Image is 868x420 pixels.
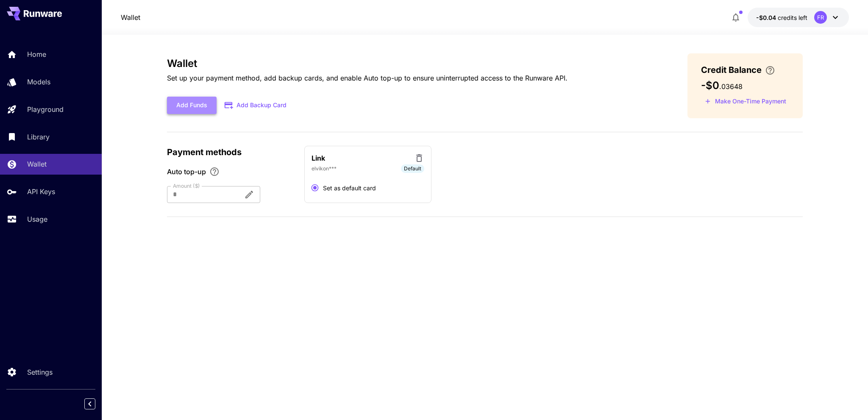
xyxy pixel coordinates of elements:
[121,12,140,22] a: Wallet
[762,65,779,75] button: Enter your card details and choose an Auto top-up amount to avoid service interruptions. We'll au...
[27,104,64,114] p: Playground
[167,146,294,159] p: Payment methods
[312,153,325,163] p: Link
[778,14,807,21] span: credits left
[27,367,53,377] p: Settings
[84,398,95,409] button: Collapse sidebar
[167,97,217,114] button: Add Funds
[701,79,719,92] span: -$0
[167,73,568,83] p: Set up your payment method, add backup cards, and enable Auto top-up to ensure uninterrupted acce...
[701,95,790,108] button: Make a one-time, non-recurring payment
[401,165,424,172] span: Default
[217,97,295,114] button: Add Backup Card
[121,12,140,22] nav: breadcrumb
[814,11,827,24] div: FR
[167,58,568,70] h3: Wallet
[27,186,55,197] p: API Keys
[756,13,807,22] div: -$0.03648
[167,167,206,177] span: Auto top-up
[756,14,778,21] span: -$0.04
[91,396,102,412] div: Collapse sidebar
[748,8,849,27] button: -$0.03648FR
[27,77,50,87] p: Models
[27,49,46,59] p: Home
[701,64,762,76] span: Credit Balance
[27,159,47,169] p: Wallet
[27,132,50,142] p: Library
[719,82,743,91] span: . 03648
[27,214,47,224] p: Usage
[206,167,223,177] button: Enable Auto top-up to ensure uninterrupted service. We'll automatically bill the chosen amount wh...
[323,184,376,192] span: Set as default card
[173,182,200,189] label: Amount ($)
